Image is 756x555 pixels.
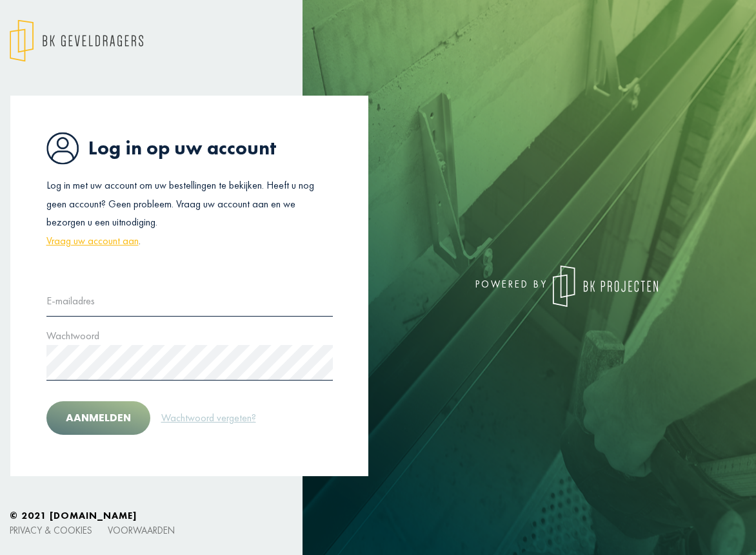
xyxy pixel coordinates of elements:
button: Aanmelden [46,401,150,435]
label: Wachtwoord [46,327,99,346]
a: Privacy & cookies [10,524,92,536]
img: logo [553,266,658,307]
p: Log in met uw account om uw bestellingen te bekijken. Heeft u nog geen account? Geen probleem. Vr... [46,176,333,251]
div: powered by [388,266,746,307]
a: Voorwaarden [108,524,175,536]
a: Wachtwoord vergeten? [161,410,257,426]
a: Vraag uw account aan [46,232,139,251]
h6: © 2021 [DOMAIN_NAME] [10,510,746,521]
img: icon [46,132,79,165]
h1: Log in op uw account [46,132,333,165]
img: logo [10,19,143,62]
